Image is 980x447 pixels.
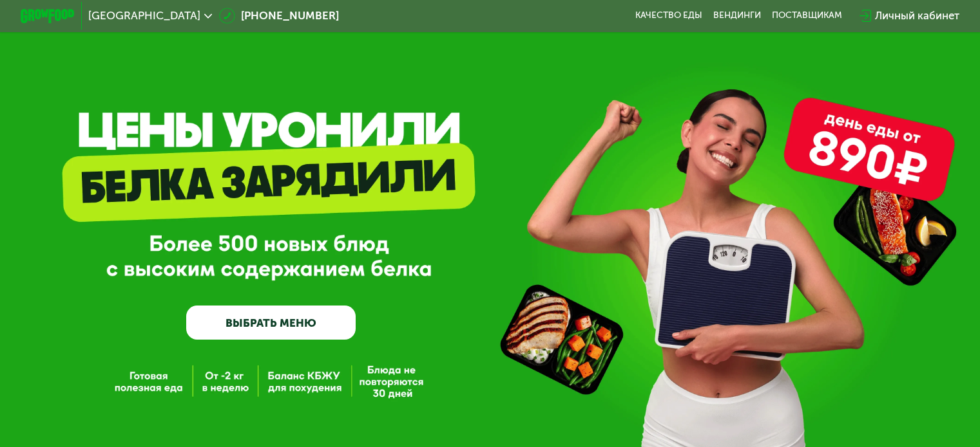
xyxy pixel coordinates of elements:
[713,10,761,21] a: Вендинги
[219,8,339,24] a: [PHONE_NUMBER]
[186,306,356,340] a: ВЫБРАТЬ МЕНЮ
[88,10,200,21] span: [GEOGRAPHIC_DATA]
[772,10,842,21] div: поставщикам
[875,8,959,24] div: Личный кабинет
[635,10,702,21] a: Качество еды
